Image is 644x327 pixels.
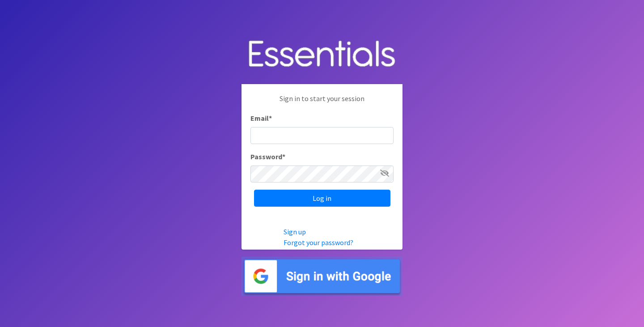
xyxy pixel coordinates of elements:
img: Human Essentials [241,31,402,77]
label: Password [250,151,285,162]
a: Sign up [284,227,306,236]
a: Forgot your password? [284,238,353,247]
p: Sign in to start your session [250,93,394,113]
abbr: required [282,152,285,161]
input: Log in [254,190,390,207]
label: Email [250,113,272,123]
abbr: required [269,114,272,123]
img: Sign in with Google [241,257,402,296]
